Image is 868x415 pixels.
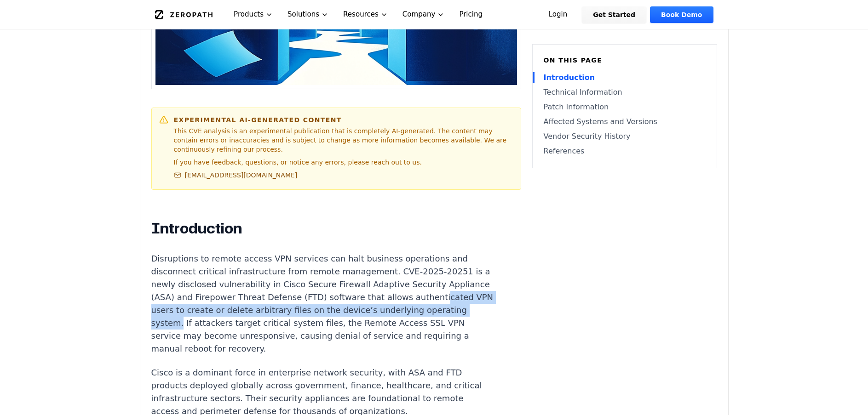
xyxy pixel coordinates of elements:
[544,131,706,142] a: Vendor Security History
[582,6,646,23] a: Get Started
[544,56,706,65] h6: On this page
[174,171,298,180] a: [EMAIL_ADDRESS][DOMAIN_NAME]
[174,126,513,154] p: This CVE analysis is an experimental publication that is completely AI-generated. The content may...
[538,6,579,23] a: Login
[151,219,494,238] h2: Introduction
[544,87,706,98] a: Technical Information
[544,146,706,157] a: References
[544,116,706,127] a: Affected Systems and Versions
[174,115,513,125] h6: Experimental AI-Generated Content
[174,158,513,167] p: If you have feedback, questions, or notice any errors, please reach out to us.
[544,102,706,113] a: Patch Information
[650,6,713,23] a: Book Demo
[544,72,706,83] a: Introduction
[151,252,494,355] p: Disruptions to remote access VPN services can halt business operations and disconnect critical in...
